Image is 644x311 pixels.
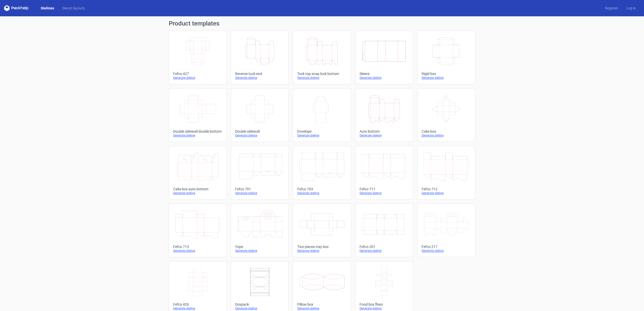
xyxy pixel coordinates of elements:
[297,306,347,310] div: Generate dieline
[293,204,351,257] a: Two pieces tray boxGenerate dieline
[173,306,222,310] div: Generate dieline
[235,249,284,253] div: Generate dieline
[297,129,347,133] div: Envelope
[355,88,413,142] a: Auto bottomGenerate dieline
[297,72,347,76] div: Tuck top snap lock bottom
[360,302,409,306] div: Food box flexo
[297,191,347,195] div: Generate dieline
[297,76,347,80] div: Generate dieline
[173,76,222,80] div: Generate dieline
[297,187,347,191] div: Fefco 703
[355,146,413,200] a: Fefco 711Generate dieline
[231,31,289,84] a: Reverse tuck endGenerate dieline
[360,187,409,191] div: Fefco 711
[235,191,284,195] div: Generate dieline
[360,306,409,310] div: Generate dieline
[417,88,475,142] a: Cake boxGenerate dieline
[422,191,471,195] div: Generate dieline
[360,249,409,253] div: Generate dieline
[235,72,284,76] div: Reverse tuck end
[422,76,471,80] div: Generate dieline
[235,187,284,191] div: Fefco 701
[169,31,227,84] a: Fefco 427Generate dieline
[235,306,284,310] div: Generate dieline
[169,20,475,27] h1: Product templates
[360,76,409,80] div: Generate dieline
[297,245,347,249] div: Two pieces tray box
[417,204,475,257] a: Fefco 217Generate dieline
[360,129,409,133] div: Auto bottom
[173,133,222,138] div: Generate dieline
[422,245,471,249] div: Fefco 217
[169,204,227,257] a: Fefco 713Generate dieline
[173,245,222,249] div: Fefco 713
[231,146,289,200] a: Fefco 701Generate dieline
[422,129,471,133] div: Cake box
[422,187,471,191] div: Fefco 712
[360,133,409,138] div: Generate dieline
[173,302,222,306] div: Fefco 426
[235,76,284,80] div: Generate dieline
[297,133,347,138] div: Generate dieline
[169,146,227,200] a: Cake box auto bottomGenerate dieline
[360,191,409,195] div: Generate dieline
[173,72,222,76] div: Fefco 427
[422,249,471,253] div: Generate dieline
[37,6,58,11] a: Dielines
[422,133,471,138] div: Generate dieline
[355,204,413,257] a: Fefco 201Generate dieline
[235,129,284,133] div: Double sidewall
[235,133,284,138] div: Generate dieline
[417,146,475,200] a: Fefco 712Generate dieline
[293,146,351,200] a: Fefco 703Generate dieline
[231,204,289,257] a: YopeGenerate dieline
[355,31,413,84] a: SleeveGenerate dieline
[422,72,471,76] div: Rigid box
[173,187,222,191] div: Cake box auto bottom
[360,245,409,249] div: Fefco 201
[235,302,284,306] div: Doypack
[173,249,222,253] div: Generate dieline
[231,88,289,142] a: Double sidewallGenerate dieline
[601,6,622,11] a: Register
[293,31,351,84] a: Tuck top snap lock bottomGenerate dieline
[58,6,89,11] a: Diecut layouts
[297,302,347,306] div: Pillow box
[622,6,640,11] a: Log in
[173,129,222,133] div: Double sidewall double bottom
[293,88,351,142] a: EnvelopeGenerate dieline
[417,31,475,84] a: Rigid boxGenerate dieline
[235,245,284,249] div: Yope
[297,249,347,253] div: Generate dieline
[169,88,227,142] a: Double sidewall double bottomGenerate dieline
[173,191,222,195] div: Generate dieline
[360,72,409,76] div: Sleeve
